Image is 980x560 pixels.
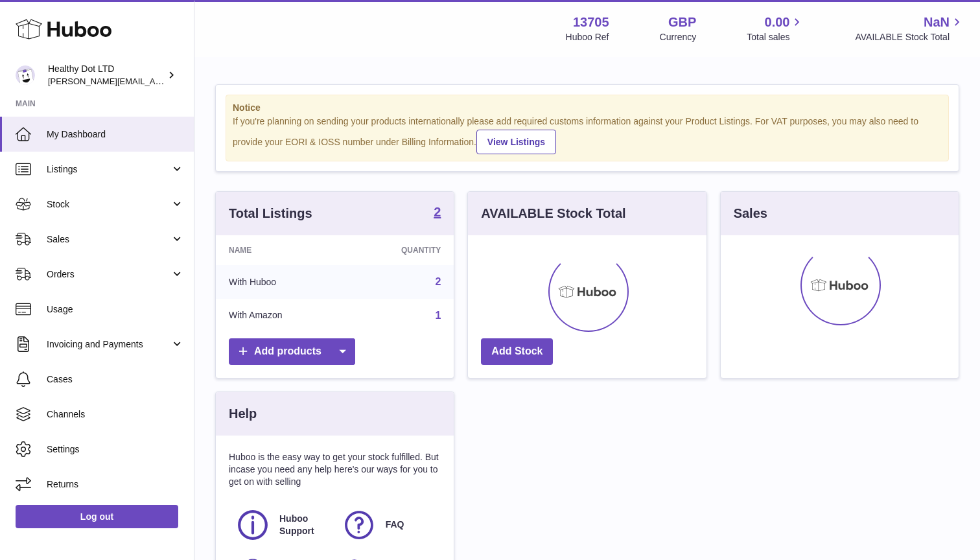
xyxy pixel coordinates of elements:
[48,76,260,86] span: [PERSON_NAME][EMAIL_ADDRESS][DOMAIN_NAME]
[47,408,184,421] span: Channels
[566,31,609,43] div: Huboo Ref
[476,130,556,154] a: View Listings
[279,513,327,537] span: Huboo Support
[16,505,178,528] a: Log out
[481,205,625,222] h3: AVAILABLE Stock Total
[16,65,35,85] img: Dorothy@healthydot.com
[216,235,346,265] th: Name
[48,63,165,87] div: Healthy Dot LTD
[435,310,441,321] a: 1
[434,205,441,218] strong: 2
[747,14,804,43] a: 0.00 Total sales
[229,451,441,488] p: Huboo is the easy way to get your stock fulfilled. But incase you need any help here's our ways f...
[747,31,804,43] span: Total sales
[855,31,964,43] span: AVAILABLE Stock Total
[47,128,184,141] span: My Dashboard
[435,276,441,287] a: 2
[660,31,697,43] div: Currency
[229,338,355,365] a: Add products
[481,338,553,365] a: Add Stock
[233,115,942,154] div: If you're planning on sending your products internationally please add required customs informati...
[855,14,964,43] a: NaN AVAILABLE Stock Total
[346,235,454,265] th: Quantity
[734,205,767,222] h3: Sales
[47,478,184,491] span: Returns
[47,373,184,386] span: Cases
[573,14,609,31] strong: 13705
[386,519,404,531] span: FAQ
[924,14,950,31] span: NaN
[47,338,170,351] span: Invoicing and Payments
[216,265,346,299] td: With Huboo
[47,303,184,316] span: Usage
[47,163,170,176] span: Listings
[765,14,790,31] span: 0.00
[47,198,170,211] span: Stock
[216,299,346,332] td: With Amazon
[229,405,257,423] h3: Help
[47,443,184,456] span: Settings
[47,233,170,246] span: Sales
[229,205,312,222] h3: Total Listings
[668,14,696,31] strong: GBP
[342,507,435,542] a: FAQ
[434,205,441,221] a: 2
[47,268,170,281] span: Orders
[235,507,329,542] a: Huboo Support
[233,102,942,114] strong: Notice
